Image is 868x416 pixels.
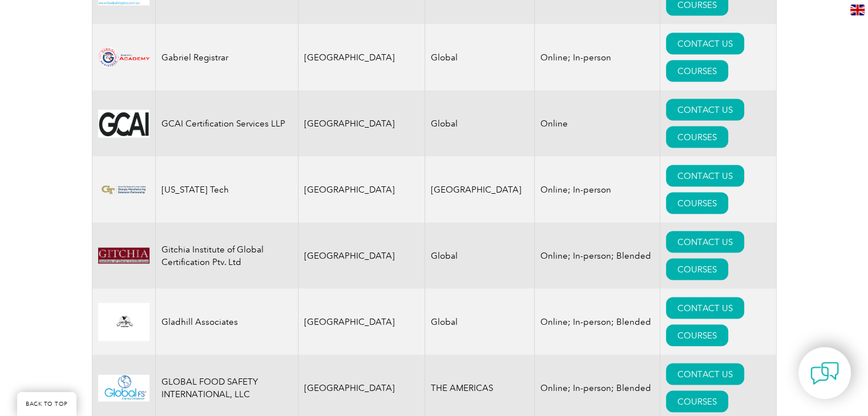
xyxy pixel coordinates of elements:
a: COURSES [666,193,728,214]
td: Online [535,91,660,157]
img: c8bed0e6-59d5-ee11-904c-002248931104-logo.png [98,248,150,264]
img: 0025a846-35c2-eb11-bacc-0022481832e0-logo.jpg [98,303,150,342]
td: [GEOGRAPHIC_DATA] [425,157,535,223]
a: CONTACT US [666,33,744,55]
a: COURSES [666,127,728,148]
a: COURSES [666,259,728,280]
td: GCAI Certification Services LLP [155,91,298,157]
td: [GEOGRAPHIC_DATA] [298,289,425,355]
a: CONTACT US [666,364,744,385]
img: contact-chat.png [810,359,839,388]
td: Online; In-person [535,157,660,223]
a: COURSES [666,391,728,413]
img: 17b06828-a505-ea11-a811-000d3a79722d-logo.png [98,47,150,68]
td: Global [425,25,535,91]
img: e72924ac-d9bc-ea11-a814-000d3a79823d-logo.png [98,183,150,197]
a: COURSES [666,325,728,346]
a: BACK TO TOP [17,392,76,416]
a: CONTACT US [666,231,744,253]
td: Global [425,289,535,355]
a: CONTACT US [666,297,744,319]
td: Online; In-person [535,25,660,91]
td: Global [425,223,535,289]
td: Online; In-person; Blended [535,223,660,289]
td: [GEOGRAPHIC_DATA] [298,223,425,289]
td: [GEOGRAPHIC_DATA] [298,25,425,91]
td: [US_STATE] Tech [155,157,298,223]
td: Online; In-person; Blended [535,289,660,355]
td: Gitchia Institute of Global Certification Ptv. Ltd [155,223,298,289]
td: Gabriel Registrar [155,25,298,91]
td: [GEOGRAPHIC_DATA] [298,91,425,157]
img: 590b14fd-4650-f011-877b-00224891b167-logo.png [98,110,150,138]
img: en [850,5,865,15]
a: CONTACT US [666,99,744,121]
a: COURSES [666,60,728,82]
a: CONTACT US [666,165,744,187]
td: Global [425,91,535,157]
img: 6c340fde-d376-eb11-a812-002248145cb7-logo.jpg [98,375,150,402]
td: [GEOGRAPHIC_DATA] [298,157,425,223]
td: Gladhill Associates [155,289,298,355]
